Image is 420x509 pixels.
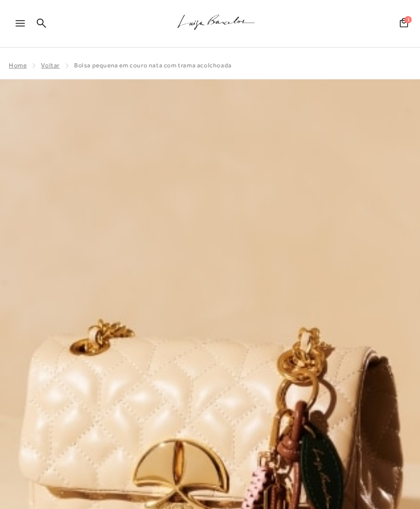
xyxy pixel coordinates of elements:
button: 1 [397,17,411,31]
span: 1 [404,16,412,23]
span: BOLSA PEQUENA EM COURO NATA COM TRAMA ACOLCHOADA [74,62,232,69]
a: Voltar [41,62,60,69]
a: Home [9,62,26,69]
